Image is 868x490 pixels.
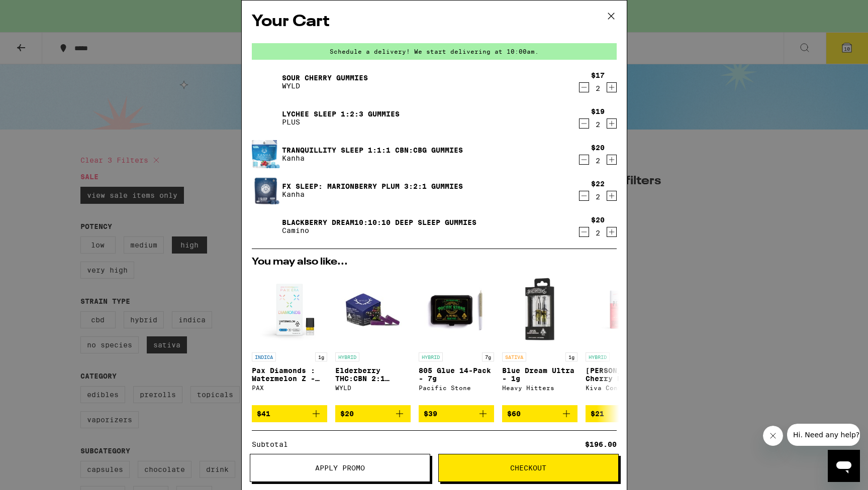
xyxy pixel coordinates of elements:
[579,118,589,129] button: Decrement
[591,107,605,115] div: $19
[419,366,494,383] p: 805 Glue 14-Pack - 7g
[591,144,605,152] div: $20
[607,118,617,129] button: Increment
[586,405,661,422] button: Add to bag
[252,173,280,207] img: FX SLEEP: Marionberry Plum 3:2:1 Gummies
[252,104,280,132] img: Lychee SLEEP 1:2:3 Gummies
[335,366,411,383] p: Elderberry THC:CBN 2:1 Gummies
[579,82,589,92] button: Decrement
[607,82,617,92] button: Increment
[315,352,327,361] p: 1g
[591,157,605,165] div: 2
[252,43,617,60] div: Schedule a delivery! We start delivering at 10:00am.
[579,191,589,201] button: Decrement
[252,272,327,405] a: Open page for Pax Diamonds : Watermelon Z - 1g from PAX
[335,385,411,391] div: WYLD
[502,385,577,391] div: Heavy Hitters
[252,139,280,169] img: Tranquillity Sleep 1:1:1 CBN:CBG Gummies
[315,464,365,471] span: Apply Promo
[335,352,359,361] p: HYBRID
[510,464,546,471] span: Checkout
[507,410,521,418] span: $60
[591,193,605,201] div: 2
[482,352,494,361] p: 7g
[591,410,604,418] span: $21
[502,272,577,405] a: Open page for Blue Dream Ultra - 1g from Heavy Hitters
[252,366,327,383] p: Pax Diamonds : Watermelon Z - 1g
[282,182,463,190] a: FX SLEEP: Marionberry Plum 3:2:1 Gummies
[250,454,430,482] button: Apply Promo
[565,352,577,361] p: 1g
[607,227,617,237] button: Increment
[419,352,443,361] p: HYBRID
[252,385,327,391] div: PAX
[282,226,476,234] p: Camino
[335,272,411,347] img: WYLD - Elderberry THC:CBN 2:1 Gummies
[579,155,589,165] button: Decrement
[252,212,280,240] img: Blackberry Dream10:10:10 Deep Sleep Gummies
[252,68,280,96] img: Sour Cherry Gummies
[591,71,605,79] div: $17
[607,191,617,201] button: Increment
[586,352,610,361] p: HYBRID
[257,410,270,418] span: $41
[282,218,476,226] a: Blackberry Dream10:10:10 Deep Sleep Gummies
[252,11,617,33] h2: Your Cart
[419,272,494,405] a: Open page for 805 Glue 14-Pack - 7g from Pacific Stone
[335,405,411,422] button: Add to bag
[282,190,463,198] p: Kanha
[591,180,605,188] div: $22
[424,410,437,418] span: $39
[340,410,354,418] span: $20
[502,366,577,383] p: Blue Dream Ultra - 1g
[586,385,661,391] div: Kiva Confections
[586,272,661,347] img: Kiva Confections - Petra Tart Cherry Mints
[763,426,783,446] iframe: Close message
[419,385,494,391] div: Pacific Stone
[502,405,577,422] button: Add to bag
[335,272,411,405] a: Open page for Elderberry THC:CBN 2:1 Gummies from WYLD
[585,441,617,448] div: $196.00
[252,257,617,267] h2: You may also like...
[438,454,619,482] button: Checkout
[252,272,327,347] img: PAX - Pax Diamonds : Watermelon Z - 1g
[591,120,605,129] div: 2
[252,441,295,448] div: Subtotal
[282,154,463,162] p: Kanha
[282,118,400,126] p: PLUS
[502,272,577,347] img: Heavy Hitters - Blue Dream Ultra - 1g
[591,84,605,92] div: 2
[502,352,526,361] p: SATIVA
[607,155,617,165] button: Increment
[591,229,605,237] div: 2
[282,110,400,118] a: Lychee SLEEP 1:2:3 Gummies
[586,366,661,383] p: [PERSON_NAME] Cherry Mints
[282,82,368,90] p: WYLD
[419,405,494,422] button: Add to bag
[419,272,494,347] img: Pacific Stone - 805 Glue 14-Pack - 7g
[579,227,589,237] button: Decrement
[282,74,368,82] a: Sour Cherry Gummies
[828,450,860,482] iframe: Button to launch messaging window
[252,405,327,422] button: Add to bag
[591,216,605,224] div: $20
[787,424,860,446] iframe: Message from company
[282,146,463,154] a: Tranquillity Sleep 1:1:1 CBN:CBG Gummies
[586,272,661,405] a: Open page for Petra Tart Cherry Mints from Kiva Confections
